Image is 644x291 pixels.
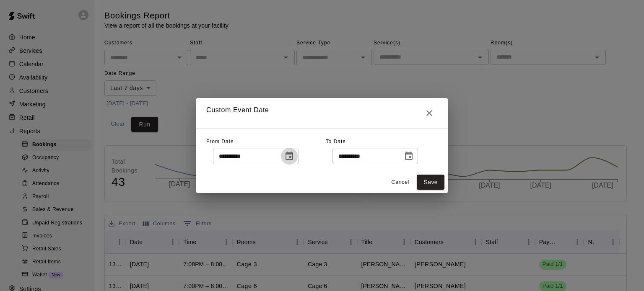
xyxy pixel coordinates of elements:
[421,105,438,121] button: Close
[400,148,417,165] button: Choose date, selected date is Aug 18, 2025
[387,176,413,189] button: Cancel
[417,175,444,190] button: Save
[206,139,234,144] span: From Date
[196,98,448,128] h2: Custom Event Date
[281,148,298,165] button: Choose date, selected date is Aug 11, 2025
[326,139,346,144] span: To Date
